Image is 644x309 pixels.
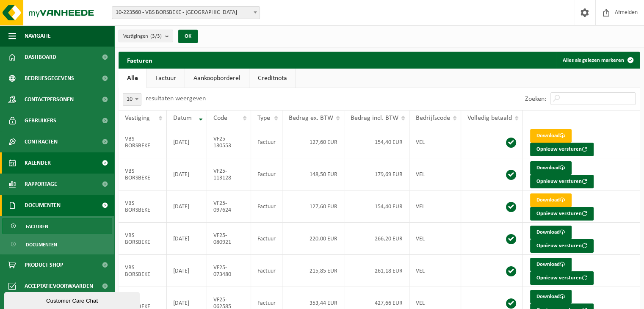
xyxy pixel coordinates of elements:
[2,218,112,234] a: Facturen
[119,69,146,88] a: Alle
[125,115,150,121] span: Vestiging
[2,236,112,252] a: Documenten
[25,254,63,276] span: Product Shop
[530,207,594,221] button: Opnieuw versturen
[530,175,594,188] button: Opnieuw versturen
[289,115,333,121] span: Bedrag ex. BTW
[213,115,227,121] span: Code
[409,255,461,287] td: VEL
[123,93,141,106] span: 10
[344,255,409,287] td: 261,18 EUR
[119,52,161,68] h2: Facturen
[4,290,141,309] iframe: chat widget
[167,255,207,287] td: [DATE]
[530,271,594,285] button: Opnieuw versturen
[25,68,74,89] span: Bedrijfsgegevens
[530,193,572,207] a: Download
[282,158,344,190] td: 148,50 EUR
[25,131,58,152] span: Contracten
[185,69,249,88] a: Aankoopborderel
[282,223,344,255] td: 220,00 EUR
[416,115,450,121] span: Bedrijfscode
[530,239,594,253] button: Opnieuw versturen
[251,190,282,223] td: Factuur
[25,276,93,297] span: Acceptatievoorwaarden
[178,30,198,43] button: OK
[26,237,57,253] span: Documenten
[167,126,207,158] td: [DATE]
[530,258,572,271] a: Download
[25,152,51,174] span: Kalender
[251,223,282,255] td: Factuur
[344,190,409,223] td: 154,40 EUR
[409,126,461,158] td: VEL
[409,190,461,223] td: VEL
[344,158,409,190] td: 179,69 EUR
[556,52,639,69] button: Alles als gelezen markeren
[173,115,192,121] span: Datum
[25,110,56,131] span: Gebruikers
[167,190,207,223] td: [DATE]
[119,126,167,158] td: VBS BORSBEKE
[282,255,344,287] td: 215,85 EUR
[251,126,282,158] td: Factuur
[25,89,74,110] span: Contactpersonen
[207,223,251,255] td: VF25-080921
[119,158,167,190] td: VBS BORSBEKE
[344,126,409,158] td: 154,40 EUR
[26,218,48,235] span: Facturen
[207,158,251,190] td: VF25-113128
[25,195,61,216] span: Documenten
[257,115,270,121] span: Type
[530,226,572,239] a: Download
[344,223,409,255] td: 266,20 EUR
[409,158,461,190] td: VEL
[207,255,251,287] td: VF25-073480
[25,25,51,47] span: Navigatie
[251,158,282,190] td: Factuur
[351,115,398,121] span: Bedrag incl. BTW
[147,69,185,88] a: Factuur
[525,96,546,102] label: Zoeken:
[119,223,167,255] td: VBS BORSBEKE
[530,161,572,175] a: Download
[530,143,594,156] button: Opnieuw versturen
[123,30,162,43] span: Vestigingen
[207,126,251,158] td: VF25-130553
[207,190,251,223] td: VF25-097624
[530,290,572,303] a: Download
[150,33,162,39] count: (3/3)
[409,223,461,255] td: VEL
[167,223,207,255] td: [DATE]
[112,7,260,19] span: 10-223560 - VBS BORSBEKE - BORSBEKE
[167,158,207,190] td: [DATE]
[467,115,512,121] span: Volledig betaald
[119,255,167,287] td: VBS BORSBEKE
[282,126,344,158] td: 127,60 EUR
[251,255,282,287] td: Factuur
[249,69,296,88] a: Creditnota
[119,190,167,223] td: VBS BORSBEKE
[112,6,260,19] span: 10-223560 - VBS BORSBEKE - BORSBEKE
[25,47,56,68] span: Dashboard
[282,190,344,223] td: 127,60 EUR
[530,129,572,143] a: Download
[119,30,173,42] button: Vestigingen(3/3)
[25,174,57,195] span: Rapportage
[146,95,206,102] label: resultaten weergeven
[123,94,141,105] span: 10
